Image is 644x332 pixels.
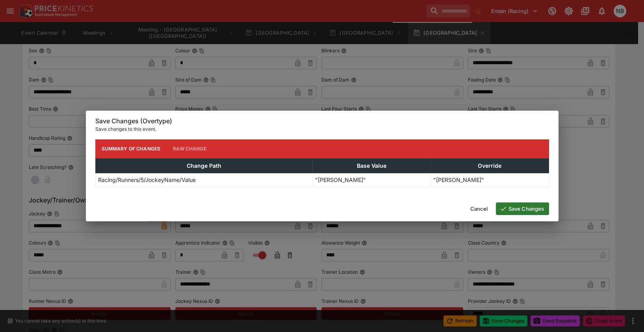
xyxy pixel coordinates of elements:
p: Racing/Runners/5/JockeyName/Value [98,176,196,184]
th: Override [431,158,549,173]
th: Base Value [312,158,431,173]
button: Raw Change [167,139,213,158]
button: Cancel [466,202,493,215]
p: Save changes to this event. [95,125,549,133]
td: "[PERSON_NAME]" [431,173,549,186]
button: Summary of Changes [95,139,167,158]
th: Change Path [95,158,312,173]
td: "[PERSON_NAME]" [312,173,431,186]
button: Save Changes [496,202,549,215]
h6: Save Changes (Overtype) [95,117,549,125]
